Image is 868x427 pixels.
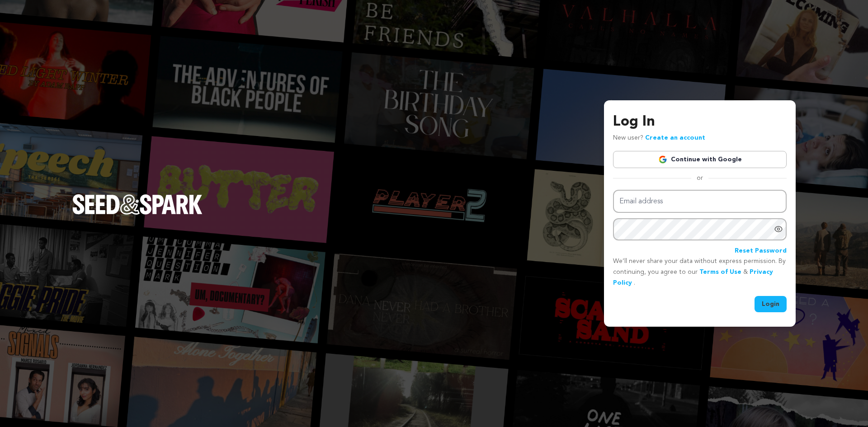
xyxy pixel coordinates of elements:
p: We’ll never share your data without express permission. By continuing, you agree to our & . [613,256,787,288]
input: Email address [613,190,787,213]
a: Terms of Use [699,269,741,275]
p: New user? [613,133,705,144]
img: Google logo [658,155,667,164]
a: Reset Password [735,246,787,257]
a: Show password as plain text. Warning: this will display your password on the screen. [774,225,783,234]
h3: Log In [613,111,787,133]
img: Seed&Spark Logo [72,194,203,214]
span: or [691,174,708,183]
button: Login [755,296,787,312]
a: Seed&Spark Homepage [72,194,203,232]
a: Continue with Google [613,151,787,168]
a: Privacy Policy [613,269,773,286]
a: Create an account [645,135,705,141]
